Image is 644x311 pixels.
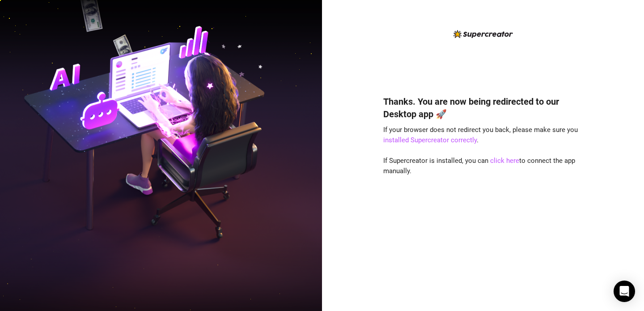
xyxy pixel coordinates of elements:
a: click here [490,157,519,165]
span: If Supercreator is installed, you can to connect the app manually. [383,157,575,175]
img: logo-BBDzfeDw.svg [453,30,513,38]
h4: Thanks. You are now being redirected to our Desktop app 🚀 [383,95,583,120]
div: Open Intercom Messenger [614,281,635,302]
a: installed Supercreator correctly [383,136,477,144]
span: If your browser does not redirect you back, please make sure you . [383,126,578,145]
